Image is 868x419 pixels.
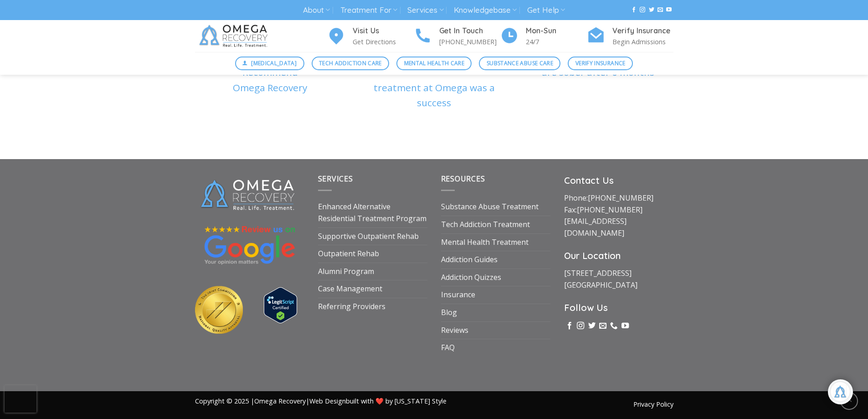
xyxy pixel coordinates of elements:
a: Alumni Program [318,263,374,280]
a: Web Design [309,397,346,405]
a: Blog [441,304,457,321]
span: Tech Addiction Care [319,59,382,67]
a: [MEDICAL_DATA] [235,57,304,70]
a: Follow on YouTube [666,7,672,13]
h3: Our Location [564,248,673,263]
a: Services [407,2,443,19]
a: Verify Insurance [568,57,633,70]
a: [PHONE_NUMBER] [577,205,642,215]
img: Verify Approval for www.omegarecovery.org [264,287,297,323]
a: Verify Insurance Begin Admissions [587,25,673,47]
a: Follow on Facebook [631,7,637,13]
a: Follow on Facebook [566,322,573,330]
a: Follow on Instagram [640,7,645,13]
span: Copyright © 2025 | | built with ❤️ by [US_STATE] Style [195,397,447,405]
p: Of Alumni say their treatment at Omega was a success [359,50,509,110]
a: Follow on Instagram [577,322,584,330]
a: Send us an email [599,322,606,330]
a: Mental Health Care [396,57,472,70]
p: 24/7 [526,36,587,47]
a: Knowledgebase [454,2,517,19]
a: Get Help [527,2,565,19]
a: Reviews [441,322,468,339]
a: Follow on Twitter [588,322,596,330]
a: [PHONE_NUMBER] [588,193,653,203]
a: Referring Providers [318,298,385,316]
span: Substance Abuse Care [487,59,553,67]
h4: Verify Insurance [612,25,673,37]
a: Substance Abuse Care [479,57,560,70]
a: About [303,2,330,19]
a: [EMAIL_ADDRESS][DOMAIN_NAME] [564,216,627,238]
a: Treatment For [340,2,397,19]
a: Omega Recovery [254,397,306,405]
a: Visit Us Get Directions [327,25,414,47]
strong: Contact Us [564,175,614,186]
a: Get In Touch [PHONE_NUMBER] [414,25,500,47]
a: Enhanced Alternative Residential Treatment Program [318,198,427,227]
img: Omega Recovery [195,20,275,52]
p: Phone: Fax: [564,192,673,239]
a: Follow on Twitter [649,7,654,13]
p: [PHONE_NUMBER] [439,36,500,47]
a: Insurance [441,286,475,304]
a: Substance Abuse Treatment [441,198,539,216]
h4: Mon-Sun [526,25,587,37]
a: Verify LegitScript Approval for www.omegarecovery.org [264,300,297,310]
a: [STREET_ADDRESS][GEOGRAPHIC_DATA] [564,268,637,290]
a: Send us an email [657,7,663,13]
a: Case Management [318,280,382,298]
a: Privacy Policy [633,400,673,409]
a: Addiction Guides [441,251,498,269]
span: Resources [441,174,485,184]
p: Get Directions [353,36,414,47]
h4: Get In Touch [439,25,500,37]
a: Tech Addiction Treatment [441,216,530,233]
span: Verify Insurance [575,59,626,67]
a: Tech Addiction Care [312,57,390,70]
a: FAQ [441,339,455,357]
a: Outpatient Rehab [318,245,379,263]
iframe: reCAPTCHA [5,385,36,413]
a: Supportive Outpatient Rehab [318,228,419,245]
p: Begin Admissions [612,36,673,47]
a: Mental Health Treatment [441,234,529,251]
span: Services [318,174,353,184]
a: Follow on YouTube [621,322,629,330]
span: Mental Health Care [404,59,464,67]
a: Call us [610,322,617,330]
span: [MEDICAL_DATA] [251,59,297,67]
h3: Follow Us [564,300,673,315]
a: Addiction Quizzes [441,269,501,286]
h4: Visit Us [353,25,414,37]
